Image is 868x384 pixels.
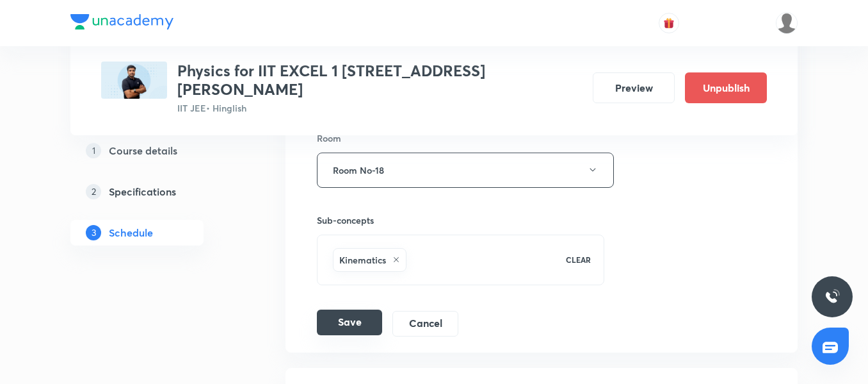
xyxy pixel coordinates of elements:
h6: Sub-concepts [317,213,604,227]
button: Preview [593,72,675,103]
p: 2 [86,184,101,199]
h5: Course details [109,143,177,158]
img: Company Logo [70,14,173,29]
button: Room No-18 [317,153,614,188]
h5: Specifications [109,184,176,199]
button: Save [317,310,382,335]
button: Cancel [392,311,458,337]
button: Unpublish [685,72,767,103]
button: avatar [659,13,679,33]
a: Company Logo [70,14,173,33]
img: avatar [663,17,675,29]
img: 3346D593-F58C-42C8-9BFF-50EA1F646875_plus.png [101,62,167,99]
p: 3 [86,225,101,240]
img: ttu [824,289,840,305]
img: Gopal Kumar [776,12,798,34]
a: 2Specifications [70,179,245,205]
h3: Physics for IIT EXCEL 1 [STREET_ADDRESS][PERSON_NAME] [177,62,583,99]
p: IIT JEE • Hinglish [177,101,583,115]
h6: Room [317,131,341,145]
a: 1Course details [70,138,245,163]
p: 1 [86,143,101,158]
p: CLEAR [566,254,591,265]
h6: Kinematics [339,253,386,267]
h5: Schedule [109,225,153,240]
